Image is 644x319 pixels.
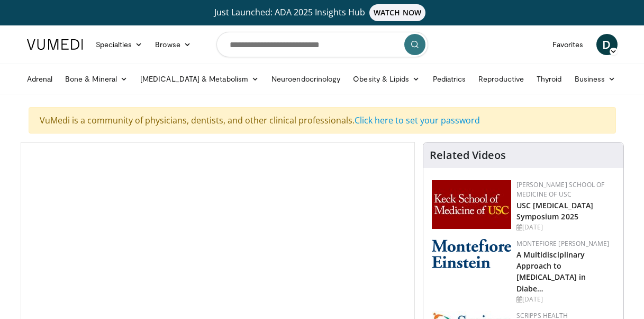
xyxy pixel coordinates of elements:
[432,180,511,229] img: 7b941f1f-d101-407a-8bfa-07bd47db01ba.png.150x105_q85_autocrop_double_scale_upscale_version-0.2.jpg
[134,68,265,90] a: [MEDICAL_DATA] & Metabolism
[89,34,149,55] a: Specialties
[530,68,568,90] a: Thyroid
[472,68,530,90] a: Reproductive
[347,68,426,90] a: Obesity & Lipids
[430,149,506,162] h4: Related Videos
[427,68,473,90] a: Pediatrics
[516,223,615,232] div: [DATE]
[568,68,622,90] a: Business
[516,239,610,248] a: Montefiore [PERSON_NAME]
[516,200,594,221] a: USC [MEDICAL_DATA] Symposium 2025
[216,32,428,57] input: Search topics, interventions
[516,250,586,293] a: A Multidisciplinary Approach to [MEDICAL_DATA] in Diabe…
[59,68,134,90] a: Bone & Mineral
[265,68,347,90] a: Neuroendocrinology
[596,34,618,55] a: D
[516,295,615,304] div: [DATE]
[369,4,425,21] span: WATCH NOW
[516,180,605,199] a: [PERSON_NAME] School of Medicine of USC
[149,34,197,55] a: Browse
[27,39,83,50] img: VuMedi Logo
[546,34,590,55] a: Favorites
[29,107,616,134] div: VuMedi is a community of physicians, dentists, and other clinical professionals.
[21,68,59,90] a: Adrenal
[355,114,480,126] a: Click here to set your password
[29,4,616,21] a: Just Launched: ADA 2025 Insights HubWATCH NOW
[432,239,511,268] img: b0142b4c-93a1-4b58-8f91-5265c282693c.png.150x105_q85_autocrop_double_scale_upscale_version-0.2.png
